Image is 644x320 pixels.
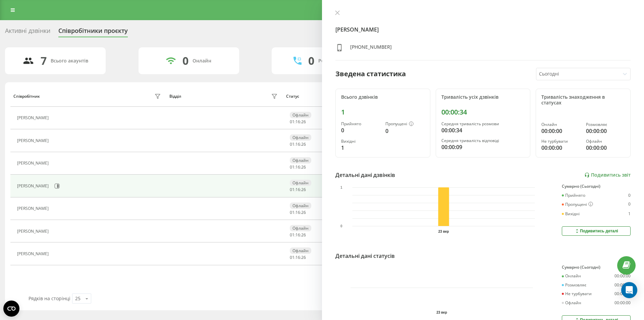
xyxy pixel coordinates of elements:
div: Не турбувати [562,291,592,296]
div: Офлайн [586,139,625,144]
div: [PERSON_NAME] [17,206,50,211]
div: [PERSON_NAME] [17,229,50,234]
div: 00:00:00 [586,144,625,152]
a: Подивитись звіт [584,172,631,178]
div: Офлайн [290,202,311,209]
div: : : [290,120,306,124]
div: Розмовляють [318,58,351,64]
span: 16 [296,255,300,260]
div: Розмовляє [562,283,586,287]
div: [PERSON_NAME] [17,184,50,188]
div: [PERSON_NAME] [17,161,50,166]
span: 26 [301,232,306,238]
div: Розмовляє [586,122,625,127]
div: Онлайн [562,274,581,278]
div: 0 [308,54,314,67]
span: 26 [301,119,306,125]
div: Прийнято [341,122,380,126]
span: 01 [290,119,294,125]
div: Open Intercom Messenger [621,282,637,298]
div: 0 [341,126,380,134]
div: Пропущені [562,202,593,207]
div: 0 [385,127,424,135]
div: Вихідні [562,212,580,216]
span: 26 [301,187,306,192]
div: Детальні дані дзвінків [335,171,395,179]
div: 0 [182,54,189,67]
button: Open CMP widget [3,301,19,317]
div: 1 [628,212,631,216]
span: 26 [301,255,306,260]
div: Співробітники проєкту [58,27,128,38]
div: Офлайн [290,112,311,118]
div: [PHONE_NUMBER] [350,44,392,53]
div: Вихідні [341,139,380,144]
div: : : [290,210,306,215]
div: Активні дзвінки [5,27,50,38]
span: 16 [296,187,300,192]
div: Зведена статистика [335,69,406,79]
span: 26 [301,141,306,147]
span: 16 [296,210,300,215]
div: Детальні дані статусів [335,252,395,260]
span: 16 [296,119,300,125]
div: Всього акаунтів [51,58,88,64]
div: Офлайн [290,134,311,141]
div: 00:00:34 [441,108,525,116]
div: Офлайн [290,247,311,254]
div: Середня тривалість відповіді [441,138,525,143]
div: Офлайн [290,225,311,231]
div: Відділ [169,94,181,99]
span: 16 [296,232,300,238]
div: Офлайн [290,157,311,164]
div: 00:00:00 [614,283,631,287]
div: 1 [341,144,380,152]
div: [PERSON_NAME] [17,252,50,256]
text: 1 [340,186,342,189]
div: 7 [41,54,47,67]
div: Тривалість усіх дзвінків [441,94,525,100]
div: : : [290,233,306,237]
div: Пропущені [385,122,424,127]
span: 26 [301,164,306,170]
div: : : [290,142,306,147]
div: Статус [286,94,299,99]
text: 23 вер [436,311,447,314]
div: 00:00:09 [441,143,525,151]
div: Співробітник [13,94,40,99]
div: 0 [628,193,631,198]
div: 25 [75,295,80,302]
div: Прийнято [562,193,585,198]
div: Подивитись деталі [574,228,618,234]
div: Офлайн [562,301,581,305]
span: 16 [296,164,300,170]
div: 0 [628,202,631,207]
text: 0 [340,224,342,228]
div: : : [290,187,306,192]
span: 26 [301,210,306,215]
text: 23 вер [438,230,449,233]
div: 00:00:00 [614,274,631,278]
div: Середня тривалість розмови [441,122,525,126]
div: Сумарно (Сьогодні) [562,265,631,270]
div: 00:00:00 [541,144,580,152]
div: Не турбувати [541,139,580,144]
span: 01 [290,255,294,260]
span: 01 [290,141,294,147]
span: Рядків на сторінці [29,295,70,302]
div: 1 [341,108,425,116]
div: 00:00:00 [541,127,580,135]
div: Онлайн [193,58,211,64]
div: Онлайн [541,122,580,127]
div: 00:00:00 [614,301,631,305]
span: 01 [290,164,294,170]
div: : : [290,165,306,170]
div: Тривалість знаходження в статусах [541,94,625,106]
div: Сумарно (Сьогодні) [562,184,631,189]
div: Всього дзвінків [341,94,425,100]
div: : : [290,255,306,260]
span: 01 [290,187,294,192]
div: 00:00:00 [586,127,625,135]
div: 00:00:00 [614,291,631,296]
span: 01 [290,210,294,215]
